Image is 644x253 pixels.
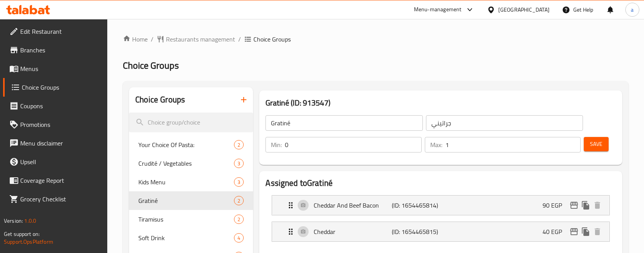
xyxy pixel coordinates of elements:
[3,134,108,152] a: Menu disclaimer
[123,35,148,44] a: Home
[272,222,609,241] div: Expand
[265,218,616,245] li: Expand
[157,35,235,44] a: Restaurants management
[265,192,616,218] li: Expand
[234,140,244,149] div: Choices
[590,139,602,149] span: Save
[234,160,243,167] span: 3
[234,233,244,243] div: Choices
[580,226,592,237] button: duplicate
[234,197,243,204] span: 2
[138,140,234,149] span: Your Choice Of Pasta:
[20,176,101,185] span: Coverage Report
[129,135,253,154] div: Your Choice Of Pasta:2
[414,5,462,14] div: Menu-management
[238,35,241,44] li: /
[20,120,101,129] span: Promotions
[123,57,179,74] span: Choice Groups
[234,177,244,187] div: Choices
[3,59,108,78] a: Menus
[20,139,101,148] span: Menu disclaimer
[234,216,243,223] span: 2
[234,178,243,186] span: 3
[234,215,244,224] div: Choices
[265,97,616,109] h3: Gratiné (ID: 913547)
[135,94,185,106] h2: Choice Groups
[234,234,243,242] span: 4
[22,83,101,92] span: Choice Groups
[592,199,603,211] button: delete
[392,201,444,210] p: (ID: 1654465814)
[138,233,234,243] span: Soft Drink
[580,199,592,211] button: duplicate
[498,5,550,14] div: [GEOGRAPHIC_DATA]
[3,78,108,97] a: Choice Groups
[20,27,101,36] span: Edit Restaurant
[4,237,53,247] a: Support.OpsPlatform
[129,173,253,191] div: Kids Menu3
[3,171,108,190] a: Coverage Report
[123,35,628,44] nav: breadcrumb
[543,201,568,210] p: 90 EGP
[129,229,253,247] div: Soft Drink4
[584,137,609,151] button: Save
[234,159,244,168] div: Choices
[129,210,253,229] div: Tiramisus2
[166,35,235,44] span: Restaurants management
[568,199,580,211] button: edit
[543,227,568,236] p: 40 EGP
[592,226,603,237] button: delete
[314,201,392,210] p: Cheddar And Beef Bacon
[129,113,253,132] input: search
[138,177,234,187] span: Kids Menu
[568,226,580,237] button: edit
[151,35,154,44] li: /
[129,191,253,210] div: Gratiné2
[24,216,36,226] span: 1.0.0
[4,216,23,226] span: Version:
[129,154,253,173] div: Crudité / Vegetables3
[4,229,40,239] span: Get support on:
[272,196,609,215] div: Expand
[314,227,392,236] p: Cheddar
[631,5,634,14] span: a
[138,159,234,168] span: Crudité / Vegetables
[3,115,108,134] a: Promotions
[271,140,282,149] p: Min:
[430,140,442,149] p: Max:
[20,64,101,73] span: Menus
[253,35,291,44] span: Choice Groups
[3,190,108,208] a: Grocery Checklist
[3,41,108,59] a: Branches
[3,97,108,115] a: Coupons
[3,152,108,171] a: Upsell
[3,22,108,41] a: Edit Restaurant
[234,141,243,149] span: 2
[392,227,444,236] p: (ID: 1654465815)
[138,196,234,205] span: Gratiné
[20,194,101,204] span: Grocery Checklist
[20,101,101,111] span: Coupons
[234,196,244,205] div: Choices
[20,157,101,166] span: Upsell
[20,45,101,55] span: Branches
[138,215,234,224] span: Tiramisus
[265,177,616,189] h2: Assigned to Gratiné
